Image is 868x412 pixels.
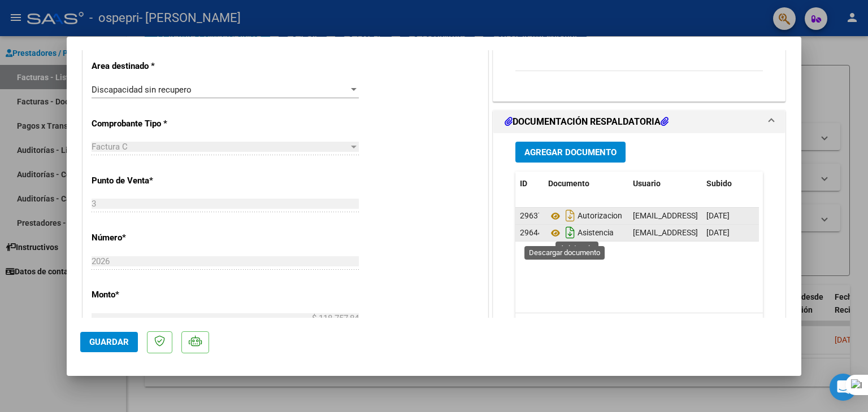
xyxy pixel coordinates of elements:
[628,172,702,196] datatable-header-cell: Usuario
[702,172,758,196] datatable-header-cell: Subido
[520,228,542,237] span: 29644
[524,147,617,157] span: Agregar Documento
[515,313,763,341] div: 2 total
[706,211,730,220] span: [DATE]
[563,207,578,225] i: Descargar documento
[92,85,192,95] span: Discapacidad sin recupero
[80,332,138,352] button: Guardar
[505,115,669,129] h1: DOCUMENTACIÓN RESPALDATORIA
[520,211,542,220] span: 29637
[493,133,785,367] div: DOCUMENTACIÓN RESPALDATORIA
[706,179,732,188] span: Subido
[548,229,614,238] span: Asistencia
[92,142,128,152] span: Factura C
[89,337,129,347] span: Guardar
[544,172,628,196] datatable-header-cell: Documento
[548,179,589,188] span: Documento
[633,179,661,188] span: Usuario
[493,111,785,133] mat-expansion-panel-header: DOCUMENTACIÓN RESPALDATORIA
[706,228,730,237] span: [DATE]
[92,174,208,187] p: Punto de Venta
[520,179,527,188] span: ID
[515,172,544,196] datatable-header-cell: ID
[92,231,208,244] p: Número
[830,374,857,401] div: Open Intercom Messenger
[758,172,815,196] datatable-header-cell: Acción
[563,223,578,242] i: Descargar documento
[92,288,208,301] p: Monto
[92,117,208,130] p: Comprobante Tipo *
[92,60,208,73] p: Area destinado *
[515,142,626,163] button: Agregar Documento
[548,212,622,221] span: Autorizacion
